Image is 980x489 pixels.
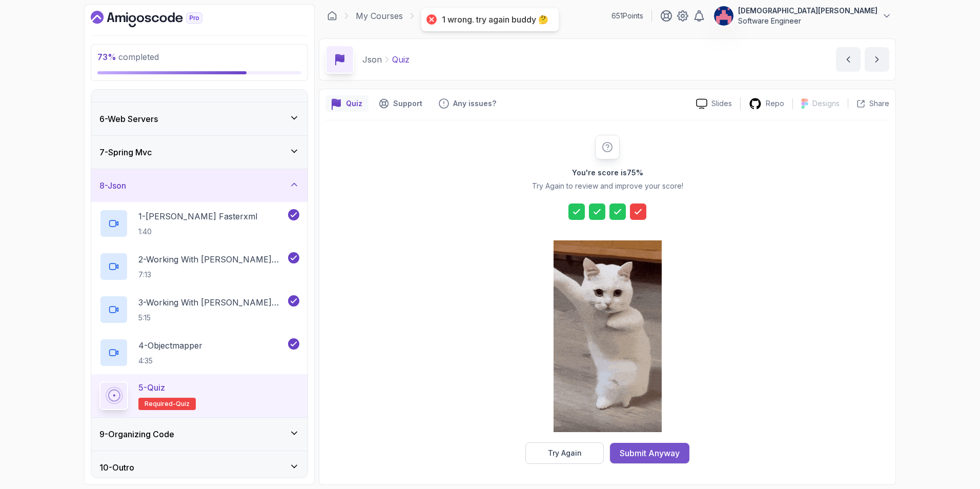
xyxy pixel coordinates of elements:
[99,461,134,474] h3: 10 - Outro
[554,240,662,432] img: cool-cat
[99,209,299,238] button: 1-[PERSON_NAME] Fasterxml1:40
[548,448,582,458] div: Try Again
[325,95,369,112] button: quiz button
[433,95,502,112] button: Feedback button
[138,296,286,309] p: 3 - Working With [PERSON_NAME] Part 2
[421,10,540,22] p: Building APIs with Spring Boot
[138,356,202,366] p: 4:35
[91,418,308,451] button: 9-Organizing Code
[572,168,643,178] h2: You're score is 75 %
[91,169,308,202] button: 8-Json
[99,295,299,324] button: 3-Working With [PERSON_NAME] Part 25:15
[525,442,604,464] button: Try Again
[138,313,286,323] p: 5:15
[711,98,732,109] p: Slides
[392,53,410,66] p: Quiz
[99,381,299,410] button: 5-QuizRequired-quiz
[620,447,680,459] div: Submit Anyway
[138,253,286,266] p: 2 - Working With [PERSON_NAME] Part 1
[91,11,226,27] a: Dashboard
[362,53,382,66] p: Json
[138,339,202,352] p: 4 - Objectmapper
[99,179,126,192] h3: 8 - Json
[356,10,403,22] a: My Courses
[812,98,840,109] p: Designs
[176,400,190,408] span: quiz
[610,443,689,463] button: Submit Anyway
[738,16,877,26] p: Software Engineer
[145,400,176,408] span: Required-
[91,136,308,169] button: 7-Spring Mvc
[346,98,362,109] p: Quiz
[741,97,792,110] a: Repo
[865,47,889,72] button: next content
[713,6,892,26] button: user profile image[DEMOGRAPHIC_DATA][PERSON_NAME]Software Engineer
[91,103,308,135] button: 6-Web Servers
[442,14,548,25] div: 1 wrong. try again buddy 🤔
[453,98,496,109] p: Any issues?
[99,252,299,281] button: 2-Working With [PERSON_NAME] Part 17:13
[138,381,165,394] p: 5 - Quiz
[836,47,861,72] button: previous content
[138,270,286,280] p: 7:13
[91,451,308,484] button: 10-Outro
[532,181,683,191] p: Try Again to review and improve your score!
[138,210,257,222] p: 1 - [PERSON_NAME] Fasterxml
[738,6,877,16] p: [DEMOGRAPHIC_DATA][PERSON_NAME]
[99,146,152,158] h3: 7 - Spring Mvc
[869,98,889,109] p: Share
[688,98,740,109] a: Slides
[373,95,428,112] button: Support button
[327,11,337,21] a: Dashboard
[848,98,889,109] button: Share
[97,52,159,62] span: completed
[714,6,733,26] img: user profile image
[766,98,784,109] p: Repo
[138,227,257,237] p: 1:40
[99,338,299,367] button: 4-Objectmapper4:35
[611,11,643,21] p: 651 Points
[99,428,174,440] h3: 9 - Organizing Code
[393,98,422,109] p: Support
[97,52,116,62] span: 73 %
[99,113,158,125] h3: 6 - Web Servers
